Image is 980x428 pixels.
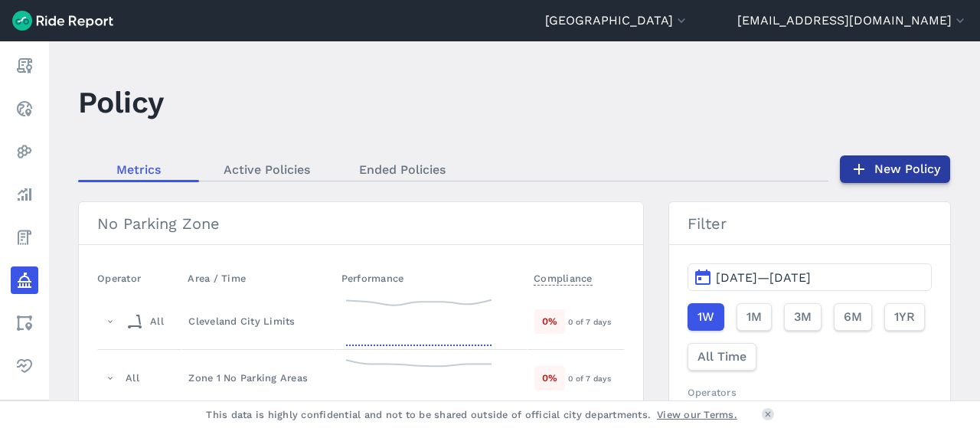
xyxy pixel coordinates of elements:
[78,81,164,123] h1: Policy
[884,303,925,331] button: 1YR
[11,138,38,165] a: Heatmaps
[11,352,38,380] a: Health
[568,371,624,385] div: 0 of 7 days
[12,11,113,31] img: Ride Report
[11,224,38,251] a: Fees
[688,303,724,331] button: 1W
[199,158,335,181] a: Active Policies
[11,181,38,208] a: Analyze
[188,371,328,385] div: Zone 1 No Parking Areas
[97,263,181,293] th: Operator
[126,371,139,385] div: All
[697,308,714,326] span: 1W
[79,202,643,245] h3: No Parking Zone
[126,309,164,334] div: All
[11,95,38,123] a: Realtime
[335,263,528,293] th: Performance
[794,308,812,326] span: 3M
[11,309,38,337] a: Areas
[11,266,38,294] a: Policy
[894,308,915,326] span: 1YR
[840,155,950,183] a: New Policy
[688,263,932,291] button: [DATE]—[DATE]
[657,407,737,422] a: View our Terms.
[335,158,470,181] a: Ended Policies
[737,11,968,30] button: [EMAIL_ADDRESS][DOMAIN_NAME]
[688,387,737,398] span: Operators
[834,303,872,331] button: 6M
[545,11,689,30] button: [GEOGRAPHIC_DATA]
[188,314,328,328] div: Cleveland City Limits
[11,52,38,80] a: Report
[688,343,756,371] button: All Time
[697,348,746,366] span: All Time
[78,158,199,181] a: Metrics
[844,308,862,326] span: 6M
[534,268,593,286] span: Compliance
[737,303,772,331] button: 1M
[181,263,335,293] th: Area / Time
[669,202,950,245] h3: Filter
[716,270,811,285] span: [DATE]—[DATE]
[534,366,565,390] div: 0 %
[568,315,624,328] div: 0 of 7 days
[746,308,762,326] span: 1M
[784,303,822,331] button: 3M
[534,309,565,333] div: 0 %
